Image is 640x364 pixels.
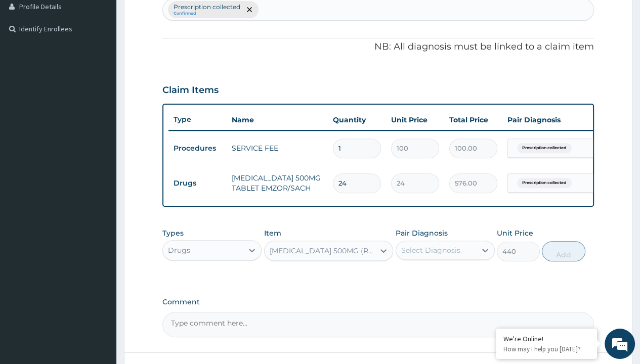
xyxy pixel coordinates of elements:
th: Unit Price [386,110,444,130]
h3: Claim Items [162,85,219,96]
label: Comment [162,298,594,306]
span: We're online! [59,114,140,216]
div: We're Online! [503,334,589,343]
th: Total Price [444,110,502,130]
div: [MEDICAL_DATA] 500MG (RYCIN X 10)/PACK [270,246,376,256]
th: Pair Diagnosis [502,110,614,130]
p: Prescription collected [174,3,240,11]
span: remove selection option [245,5,254,14]
label: Pair Diagnosis [396,228,448,238]
div: Chat with us now [53,57,170,70]
div: Select Diagnosis [401,245,460,255]
textarea: Type your message and hit 'Enter' [5,250,193,286]
label: Item [264,228,281,238]
th: Quantity [328,110,386,130]
div: Drugs [168,245,190,255]
th: Name [227,110,328,130]
p: NB: All diagnosis must be linked to a claim item [162,40,594,54]
p: How may I help you today? [503,345,589,353]
img: d_794563401_company_1708531726252_794563401 [19,51,41,76]
label: Unit Price [497,228,533,238]
div: Minimize live chat window [166,5,190,29]
button: Add [542,241,585,261]
label: Types [162,229,184,238]
span: Prescription collected [517,143,572,153]
td: Procedures [168,139,227,158]
td: [MEDICAL_DATA] 500MG TABLET EMZOR/SACH [227,168,328,198]
span: Prescription collected [517,178,572,188]
small: Confirmed [174,11,240,16]
th: Type [168,110,227,129]
td: SERVICE FEE [227,138,328,158]
td: Drugs [168,174,227,193]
